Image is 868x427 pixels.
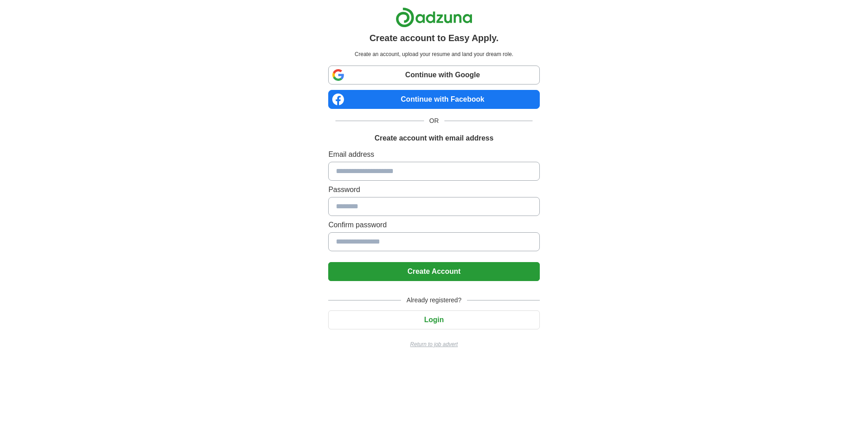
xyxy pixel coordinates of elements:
[328,184,539,195] label: Password
[330,50,538,58] p: Create an account, upload your resume and land your dream role.
[369,31,499,45] h1: Create account to Easy Apply.
[328,310,539,329] button: Login
[328,316,539,324] a: Login
[401,296,467,305] span: Already registered?
[328,220,539,230] label: Confirm password
[328,149,539,160] label: Email address
[424,116,444,126] span: OR
[328,262,539,281] button: Create Account
[328,66,539,84] a: Continue with Google
[396,7,472,28] img: Adzuna logo
[328,340,539,348] a: Return to job advert
[328,90,539,109] a: Continue with Facebook
[374,133,493,144] h1: Create account with email address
